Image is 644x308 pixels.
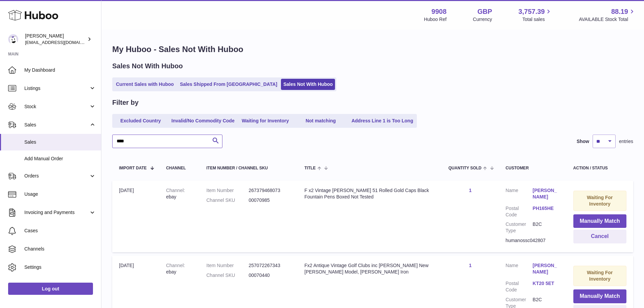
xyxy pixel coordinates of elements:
[24,246,96,252] span: Channels
[573,230,626,243] button: Cancel
[207,262,249,269] dt: Item Number
[506,280,533,293] dt: Postal Code
[431,7,447,16] strong: 9908
[24,139,96,145] span: Sales
[207,197,249,204] dt: Channel SKU
[305,187,435,200] div: F x2 Vintage [PERSON_NAME] 51 Rolled Gold Caps Black Fountain Pens Boxed Not Tested
[8,34,18,44] img: internalAdmin-9908@internal.huboo.com
[249,262,291,269] dd: 257072267343
[166,166,193,170] div: Channel
[166,187,193,200] div: ebay
[207,166,291,170] div: Item Number / Channel SKU
[519,7,545,16] span: 3,757.39
[573,289,626,303] button: Manually Match
[238,115,292,126] a: Waiting for Inventory
[533,205,560,212] a: PH165HE
[25,40,99,45] span: [EMAIL_ADDRESS][DOMAIN_NAME]
[24,264,96,270] span: Settings
[24,122,89,128] span: Sales
[169,115,237,126] a: Invalid/No Commodity Code
[294,115,348,126] a: Not matching
[25,33,86,46] div: [PERSON_NAME]
[177,79,280,90] a: Sales Shipped From [GEOGRAPHIC_DATA]
[533,187,560,200] a: [PERSON_NAME]
[249,272,291,279] dd: 00070440
[587,195,613,207] strong: Waiting For Inventory
[611,7,628,16] span: 88.19
[24,103,89,110] span: Stock
[24,85,89,92] span: Listings
[469,188,472,193] a: 1
[249,187,291,194] dd: 267379468073
[477,7,492,16] strong: GBP
[24,228,96,234] span: Cases
[577,138,589,145] label: Show
[448,166,481,170] span: Quantity Sold
[573,166,626,170] div: Action / Status
[506,221,533,234] dt: Customer Type
[114,115,168,126] a: Excluded Country
[114,79,176,90] a: Current Sales with Huboo
[522,16,552,23] span: Total sales
[281,79,335,90] a: Sales Not With Huboo
[166,262,193,275] div: ebay
[533,262,560,275] a: [PERSON_NAME]
[424,16,447,23] div: Huboo Ref
[506,262,533,277] dt: Name
[166,188,185,193] strong: Channel
[8,283,93,295] a: Log out
[619,138,633,145] span: entries
[519,7,553,23] a: 3,757.39 Total sales
[24,156,96,162] span: Add Manual Order
[24,67,96,73] span: My Dashboard
[24,191,96,197] span: Usage
[506,237,560,244] div: humanossc042807
[573,214,626,228] button: Manually Match
[349,115,416,126] a: Address Line 1 is Too Long
[579,16,636,23] span: AVAILABLE Stock Total
[533,221,560,234] dd: B2C
[207,187,249,194] dt: Item Number
[166,263,185,268] strong: Channel
[24,173,89,179] span: Orders
[207,272,249,279] dt: Channel SKU
[112,44,633,55] h1: My Huboo - Sales Not With Huboo
[579,7,636,23] a: 88.19 AVAILABLE Stock Total
[305,166,316,170] span: Title
[119,166,147,170] span: Import date
[469,263,472,268] a: 1
[112,181,159,252] td: [DATE]
[24,209,89,216] span: Invoicing and Payments
[112,98,139,107] h2: Filter by
[533,280,560,287] a: KT20 5ET
[506,166,560,170] div: Customer
[506,187,533,202] dt: Name
[506,205,533,218] dt: Postal Code
[249,197,291,204] dd: 00070985
[473,16,492,23] div: Currency
[112,62,183,71] h2: Sales Not With Huboo
[305,262,435,275] div: Fx2 Antique Vintage Golf Clubs inc [PERSON_NAME] New [PERSON_NAME] Model, [PERSON_NAME] Iron
[587,270,613,282] strong: Waiting For Inventory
